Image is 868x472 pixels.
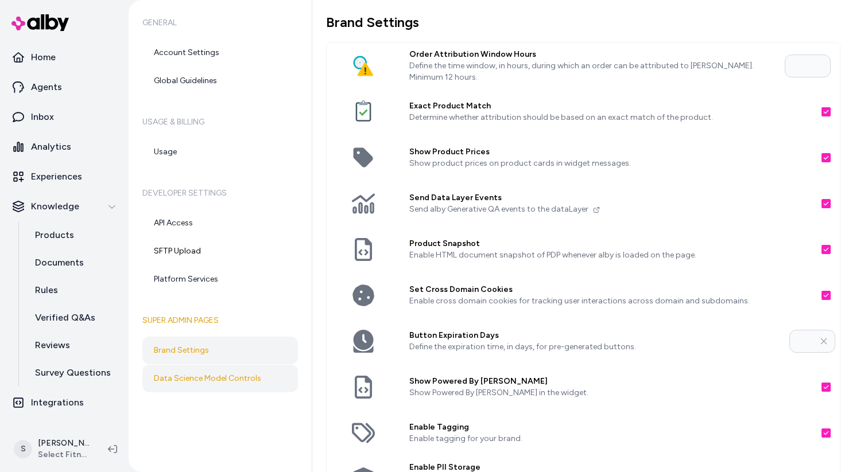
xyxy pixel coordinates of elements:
label: Show Product Prices [409,146,812,158]
h6: Super Admin Pages [142,305,298,337]
p: [PERSON_NAME] [38,438,90,449]
label: Enable Tagging [409,422,812,433]
a: Agents [5,73,124,101]
p: Knowledge [31,200,79,213]
a: Inbox [5,103,124,131]
a: API Access [142,209,298,237]
p: Show product prices on product cards in widget messages. [409,158,812,169]
p: Verified Q&As [35,311,95,325]
p: Enable HTML document snapshot of PDP whenever alby is loaded on the page. [409,249,812,261]
label: Show Powered By [PERSON_NAME] [409,376,812,387]
button: S[PERSON_NAME]Select Fitness [7,431,99,467]
label: Button Expiration Days [409,330,780,341]
h1: Brand Settings [326,14,840,31]
a: Experiences [5,163,124,190]
a: Home [5,44,124,71]
a: Data Science Model Controls [142,365,298,392]
label: Send Data Layer Events [409,192,812,204]
a: Integrations [5,389,124,416]
p: Experiences [31,170,82,184]
p: Reviews [35,338,70,352]
a: Usage [142,138,298,166]
p: Determine whether attribution should be based on an exact match of the product. [409,112,812,123]
p: Inbox [31,110,54,124]
img: alby Logo [11,14,69,31]
a: SFTP Upload [142,237,298,265]
a: Account Settings [142,39,298,67]
p: Show Powered By [PERSON_NAME] in the widget. [409,387,812,399]
span: Select Fitness [38,449,90,461]
p: Define the expiration time, in days, for pre-generated buttons. [409,341,780,353]
p: Send alby Generative QA events to the dataLayer [409,204,812,215]
a: Documents [24,249,124,276]
h6: Usage & Billing [142,106,298,138]
a: Survey Questions [24,359,124,387]
a: Platform Services [142,266,298,293]
a: Rules [24,276,124,304]
label: Set Cross Domain Cookies [409,284,812,295]
p: Enable cross domain cookies for tracking user interactions across domain and subdomains. [409,295,812,307]
p: Rules [35,283,58,297]
label: Product Snapshot [409,238,812,249]
a: Reviews [24,331,124,359]
p: Products [35,228,74,242]
p: Agents [31,80,62,94]
p: Survey Questions [35,366,111,380]
label: Order Attribution Window Hours [409,49,776,60]
p: Integrations [31,396,84,409]
p: Define the time window, in hours, during which an order can be attributed to [PERSON_NAME]. Minim... [409,60,776,83]
span: S [14,440,32,458]
a: Products [24,221,124,249]
a: Global Guidelines [142,67,298,95]
p: Documents [35,256,84,270]
p: Home [31,50,56,64]
label: Exact Product Match [409,100,812,112]
p: Analytics [31,140,71,154]
a: Analytics [5,133,124,161]
p: Enable tagging for your brand. [409,433,812,444]
h6: Developer Settings [142,177,298,209]
a: Brand Settings [142,337,298,364]
h6: General [142,7,298,39]
button: Knowledge [5,193,124,220]
a: Verified Q&As [24,304,124,331]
